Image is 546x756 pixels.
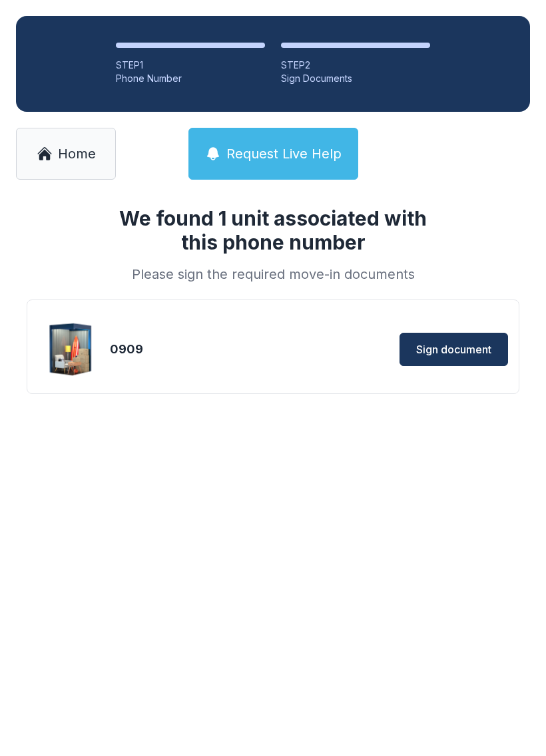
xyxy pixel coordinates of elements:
div: STEP 1 [116,59,265,72]
div: STEP 2 [281,59,430,72]
h1: We found 1 unit associated with this phone number [103,206,443,254]
span: Request Live Help [226,144,342,163]
div: Please sign the required move-in documents [103,265,443,283]
div: 0909 [110,340,270,359]
span: Sign document [416,341,491,357]
div: Sign Documents [281,72,430,85]
div: Phone Number [116,72,265,85]
span: Home [58,144,96,163]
